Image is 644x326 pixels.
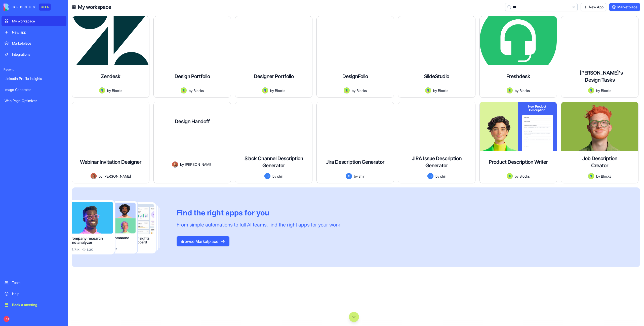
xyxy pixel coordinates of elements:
[515,88,518,93] span: by
[515,174,518,179] span: by
[316,102,394,183] a: Jira Description GeneratorSbyshir
[561,102,638,183] a: Job Description CreatorAvatarbyBlocks
[346,173,352,179] span: S
[99,174,102,179] span: by
[479,16,557,98] a: FreshdeskAvatarbyBlocks
[193,88,204,93] span: Blocks
[356,88,367,93] span: Blocks
[177,239,229,244] a: Browse Marketplace
[80,158,141,166] h4: Webinar Invitation Designer
[235,16,312,98] a: Designer PortfolioAvatarbyBlocks
[2,38,66,48] a: Marketplace
[402,155,471,169] h4: JIRA Issue Description Generator
[588,173,594,179] img: Avatar
[112,88,122,93] span: Blocks
[91,173,97,179] img: Avatar
[440,174,446,179] span: shir
[262,87,268,93] img: Avatar
[4,4,35,11] img: logo
[101,73,120,80] h4: Zendesk
[2,16,66,26] a: My workspace
[2,68,66,72] span: Recent
[239,155,308,169] h4: Slack Channel Description Generator
[4,4,51,11] a: BETA
[107,88,111,93] span: by
[72,16,149,98] a: ZendeskAvatarbyBlocks
[601,174,611,179] span: Blocks
[5,76,63,81] div: LinkedIn Profile Insights
[235,102,312,183] a: Slack Channel Description GeneratorSbyshir
[153,16,231,98] a: Design PortfolioAvatarbyBlocks
[2,85,66,95] a: Image Generator
[601,88,611,93] span: Blocks
[2,278,66,288] a: Team
[398,16,475,98] a: SlideStudioAvatarbyBlocks
[2,289,66,299] a: Help
[507,87,513,93] img: Avatar
[352,88,355,93] span: by
[275,88,285,93] span: Blocks
[427,173,433,179] span: S
[344,87,350,93] img: Avatar
[2,27,66,37] a: New app
[264,173,270,179] span: S
[424,73,449,80] h4: SlideStudio
[2,96,66,106] a: Web Page Optimizer
[588,87,594,93] img: Avatar
[12,302,63,307] div: Book a meeting
[2,300,66,310] a: Book a meeting
[433,88,437,93] span: by
[12,30,63,35] div: New app
[277,174,283,179] span: shir
[561,16,638,98] a: [PERSON_NAME]'s Design TasksAvatarbyBlocks
[12,19,63,24] div: My workspace
[180,162,184,167] span: by
[99,87,105,93] img: Avatar
[177,208,340,217] div: Find the right apps for you
[2,49,66,59] a: Integrations
[489,158,548,166] h4: Product Description Writer
[609,3,640,11] a: Marketplace
[181,87,187,93] img: Avatar
[596,174,600,179] span: by
[175,118,210,125] h4: Design Handoff
[580,155,620,169] h4: Job Description Creator
[425,87,431,93] img: Avatar
[316,16,394,98] a: DesignFolioAvatarbyBlocks
[78,4,111,11] h4: My workspace
[12,291,63,296] div: Help
[519,174,530,179] span: Blocks
[2,74,66,84] a: LinkedIn Profile Insights
[185,162,212,167] span: [PERSON_NAME]
[4,316,10,322] span: DO
[254,73,294,80] h4: Designer Portfolio
[12,41,63,46] div: Marketplace
[349,312,359,322] button: Scroll to bottom
[272,174,276,179] span: by
[596,88,600,93] span: by
[175,73,210,80] h4: Design Portfolio
[507,173,513,179] img: Avatar
[342,73,368,80] h4: DesignFolio
[580,69,620,83] h4: [PERSON_NAME]'s Design Tasks
[189,88,192,93] span: by
[103,174,131,179] span: [PERSON_NAME]
[177,236,229,246] button: Browse Marketplace
[398,102,475,183] a: JIRA Issue Description GeneratorSbyshir
[438,88,448,93] span: Blocks
[39,4,51,11] div: BETA
[506,73,530,80] h4: Freshdesk
[270,88,274,93] span: by
[519,88,530,93] span: Blocks
[5,98,63,103] div: Web Page Optimizer
[72,102,149,183] a: Webinar Invitation DesignerAvatarby[PERSON_NAME]
[172,161,178,168] img: Avatar
[326,158,384,166] h4: Jira Description Generator
[359,174,365,179] span: shir
[479,102,557,183] a: Product Description WriterAvatarbyBlocks
[581,3,606,11] a: New App
[354,174,358,179] span: by
[177,221,340,228] div: From simple automations to full AI teams, find the right apps for your work
[153,102,231,183] a: Design HandoffAvatarby[PERSON_NAME]
[12,52,63,57] div: Integrations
